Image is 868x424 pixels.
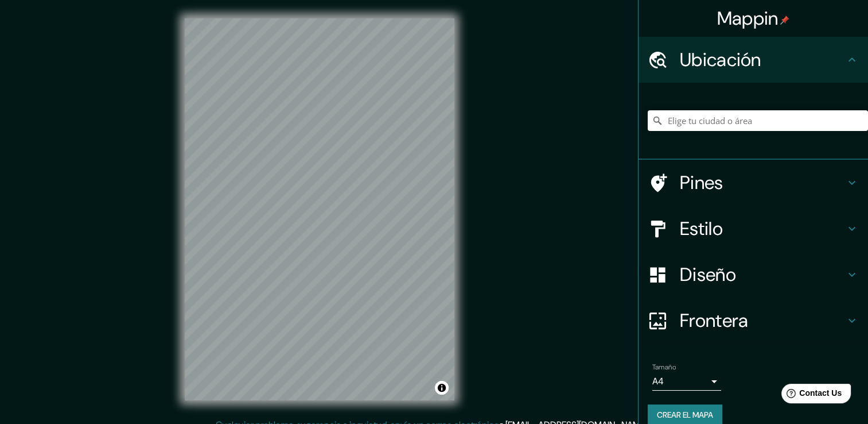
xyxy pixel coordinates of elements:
[766,379,855,411] iframe: Help widget launcher
[680,309,845,332] h4: Frontera
[717,6,779,30] font: Mappin
[639,252,868,298] div: Diseño
[435,381,449,395] button: Alternar atribución
[780,16,789,25] img: pin-icon.png
[652,363,676,372] label: Tamaño
[652,372,721,391] div: A4
[639,160,868,206] div: Pines
[680,48,845,71] h4: Ubicación
[185,18,454,400] canvas: Mapa
[639,37,868,83] div: Ubicación
[648,110,868,131] input: Elige tu ciudad o área
[680,217,845,240] h4: Estilo
[680,171,845,194] h4: Pines
[657,408,713,422] font: Crear el mapa
[680,263,845,286] h4: Diseño
[639,206,868,252] div: Estilo
[639,298,868,344] div: Frontera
